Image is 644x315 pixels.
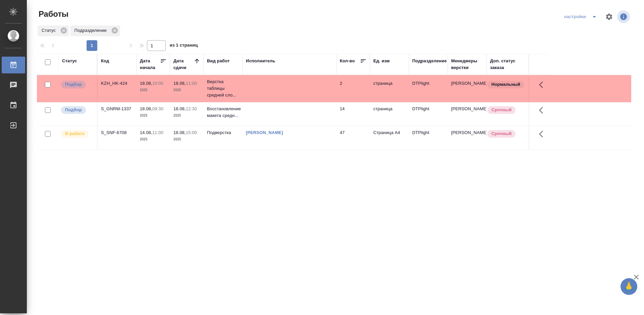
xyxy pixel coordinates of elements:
button: Здесь прячутся важные кнопки [535,77,551,93]
p: Подразделение [74,27,109,34]
div: Исполнитель [246,58,275,64]
p: 2025 [173,136,200,143]
div: Доп. статус заказа [490,58,525,71]
p: 14.08, [140,130,152,135]
div: S_GNRM-1337 [101,106,133,112]
p: Верстка таблицы средней сло... [207,78,239,99]
p: 18.08, [173,106,186,111]
button: Здесь прячутся важные кнопки [535,126,551,142]
div: Можно подбирать исполнителей [60,80,94,89]
div: S_SNF-6708 [101,129,133,136]
div: Можно подбирать исполнителей [60,106,94,115]
p: Срочный [491,130,512,137]
div: split button [562,11,601,22]
td: страница [370,77,409,100]
p: 2025 [173,112,200,119]
p: В работе [65,130,85,137]
div: Ед. изм [373,58,390,64]
div: Кол-во [340,58,355,64]
div: Статус [62,58,77,64]
td: DTPlight [409,126,448,149]
td: DTPlight [409,77,448,100]
p: 18.08, [173,81,186,86]
p: [PERSON_NAME] [451,80,483,87]
a: [PERSON_NAME] [246,130,283,135]
td: страница [370,102,409,126]
td: Страница А4 [370,126,409,149]
p: 18.08, [140,81,152,86]
td: 47 [336,126,370,149]
td: 2 [336,77,370,100]
div: Код [101,58,109,64]
div: Дата начала [140,58,160,71]
p: [PERSON_NAME] [451,106,483,112]
button: 🙏 [621,278,637,295]
p: 2025 [173,87,200,93]
span: Работы [37,9,68,19]
p: Нормальный [491,81,520,88]
span: 🙏 [623,279,635,294]
p: 15:00 [186,130,197,135]
span: Настроить таблицу [601,9,617,25]
p: Подверстка [207,129,239,136]
p: [PERSON_NAME] [451,129,483,136]
div: Вид работ [207,58,230,64]
div: Дата сдачи [173,58,194,71]
div: Подразделение [412,58,447,64]
div: Статус [38,25,69,36]
p: 10:00 [152,81,163,86]
td: DTPlight [409,102,448,126]
p: Срочный [491,107,512,113]
p: Подбор [65,107,82,113]
p: 18.08, [140,106,152,111]
span: Посмотреть информацию [617,10,631,23]
span: из 1 страниц [170,41,198,51]
div: Менеджеры верстки [451,58,483,71]
div: KZH_HK-424 [101,80,133,87]
p: Подбор [65,81,82,88]
p: 18.08, [173,130,186,135]
button: Здесь прячутся важные кнопки [535,102,551,118]
p: 11:00 [186,81,197,86]
p: Статус [42,27,58,34]
p: 09:30 [152,106,163,111]
p: 11:00 [152,130,163,135]
p: 2025 [140,112,167,119]
p: 2025 [140,87,167,93]
p: 2025 [140,136,167,143]
p: 12:30 [186,106,197,111]
p: Восстановление макета средн... [207,106,239,119]
div: Исполнитель выполняет работу [60,129,94,138]
div: Подразделение [70,25,120,36]
td: 14 [336,102,370,126]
